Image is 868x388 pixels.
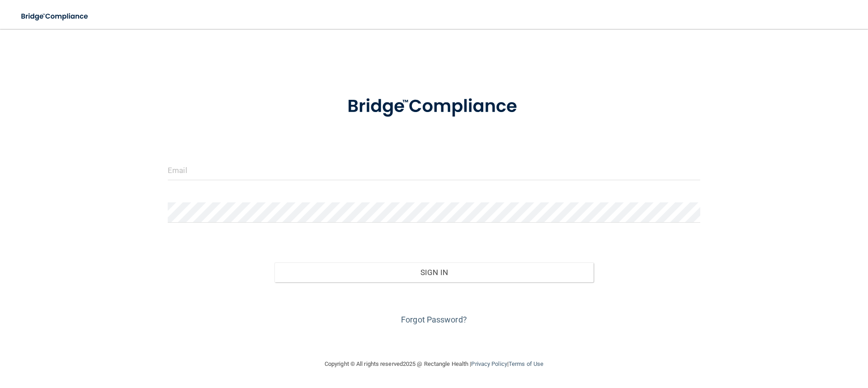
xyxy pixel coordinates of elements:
[401,315,467,324] a: Forgot Password?
[14,7,97,26] img: bridge_compliance_login_screen.278c3ca4.svg
[274,262,594,282] button: Sign In
[329,83,539,130] img: bridge_compliance_login_screen.278c3ca4.svg
[509,360,543,367] a: Terms of Use
[168,160,700,180] input: Email
[269,350,599,379] div: Copyright © All rights reserved 2025 @ Rectangle Health | |
[471,360,507,367] a: Privacy Policy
